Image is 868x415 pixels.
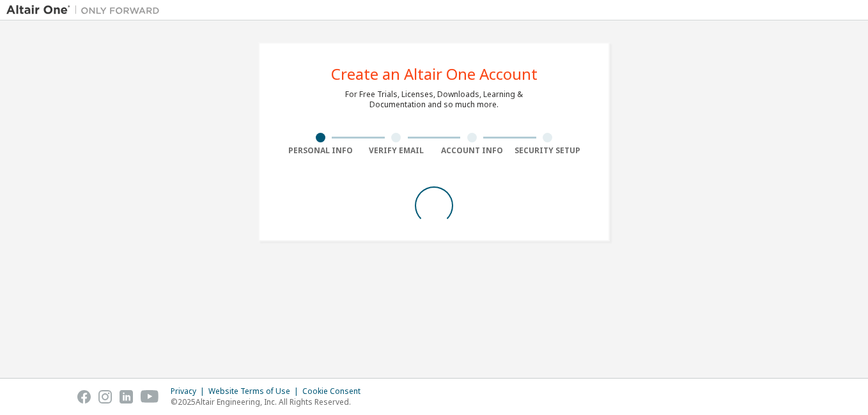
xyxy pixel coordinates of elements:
[77,390,91,404] img: facebook.svg
[331,66,538,82] div: Create an Altair One Account
[171,386,208,396] div: Privacy
[434,146,510,156] div: Account Info
[171,396,368,407] p: © 2025 Altair Engineering, Inc. All Rights Reserved.
[208,386,302,396] div: Website Terms of Use
[359,146,435,156] div: Verify Email
[510,146,586,156] div: Security Setup
[283,146,359,156] div: Personal Info
[141,390,159,404] img: youtube.svg
[6,4,166,17] img: Altair One
[98,390,112,404] img: instagram.svg
[120,390,133,404] img: linkedin.svg
[345,89,523,110] div: For Free Trials, Licenses, Downloads, Learning & Documentation and so much more.
[302,386,368,396] div: Cookie Consent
